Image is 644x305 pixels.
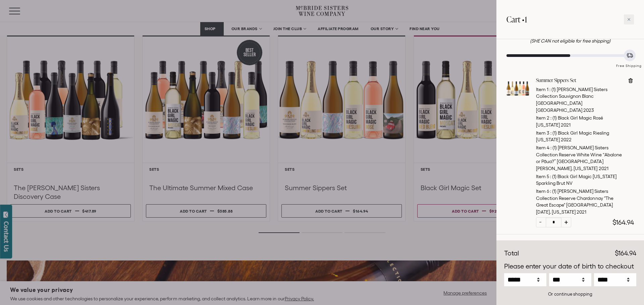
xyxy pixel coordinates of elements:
[530,38,611,44] em: (SHE CAN not eligible for free shipping)
[536,174,549,179] span: Item 5
[536,87,548,92] span: Item 1
[536,87,607,113] span: (1) [PERSON_NAME] Sisters Collection Sauvignon Blanc [GEOGRAPHIC_DATA] [GEOGRAPHIC_DATA] 2023
[525,14,527,25] span: 1
[536,115,603,128] span: (1) Black Girl Magic Rosé [US_STATE] 2021
[536,145,622,171] span: (1) [PERSON_NAME] Sisters Collection Reserve White Wine “Abalone or Pāua?” [GEOGRAPHIC_DATA][PERS...
[506,94,529,101] a: Summer Sippers Set
[614,57,644,69] div: Free Shipping
[536,188,613,215] span: (1) [PERSON_NAME] Sisters Collection Reserve Chardonnay "The Great Escape" [GEOGRAPHIC_DATA][DATE...
[549,87,550,92] span: :
[536,115,549,121] span: Item 2
[550,145,551,150] span: :
[550,188,551,194] span: :
[504,248,519,258] div: Total
[615,249,636,257] span: $164.94
[550,115,551,121] span: :
[612,219,634,226] span: $164.94
[506,10,527,29] h2: Cart •
[536,77,622,84] a: Summer Sippers Set
[536,130,549,136] span: Item 3
[504,291,636,297] div: Or continue shopping
[536,188,549,194] span: Item 6
[504,261,636,272] p: Please enter your date of birth to checkout
[536,145,549,150] span: Item 4
[536,174,616,186] span: (1) Black Girl Magic [US_STATE] Sparkling Brut NV
[536,130,609,143] span: (1) Black Girl Magic Riesling [US_STATE] 2022
[550,174,551,179] span: :
[550,130,551,136] span: :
